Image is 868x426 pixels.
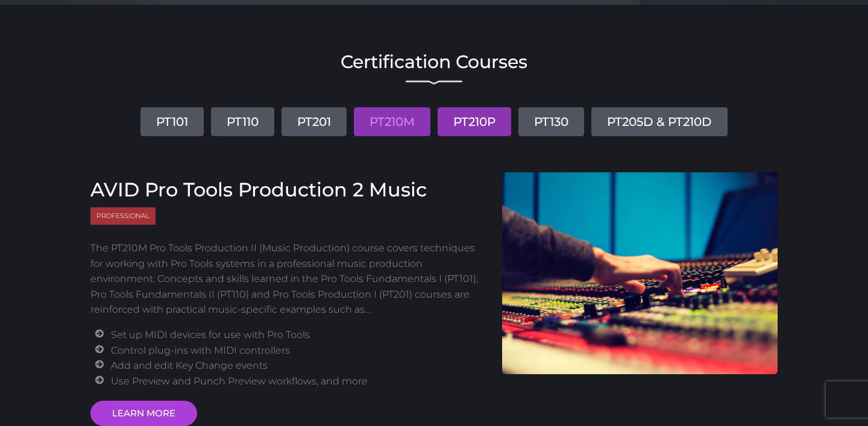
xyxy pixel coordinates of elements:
[281,107,347,136] a: PT201
[90,53,778,71] h2: Certification Courses
[591,107,728,136] a: PT205D & PT210D
[438,107,511,136] a: PT210P
[111,343,483,359] li: Control plug-ins with MIDI controllers
[111,327,483,343] li: Set up MIDI devices for use with Pro Tools
[111,358,483,374] li: Add and edit Key Change events
[90,207,156,225] span: Professional
[90,178,484,201] h3: AVID Pro Tools Production 2 Music
[502,172,778,374] img: AVID Pro Tools Production 2 Course
[90,240,484,318] p: The PT210M Pro Tools Production II (Music Production) course covers techniques for working with P...
[354,107,430,136] a: PT210M
[406,80,462,85] img: decorative line
[90,401,197,426] a: LEARN MORE
[140,107,204,136] a: PT101
[518,107,584,136] a: PT130
[211,107,274,136] a: PT110
[111,374,483,389] li: Use Preview and Punch Preview workflows, and more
